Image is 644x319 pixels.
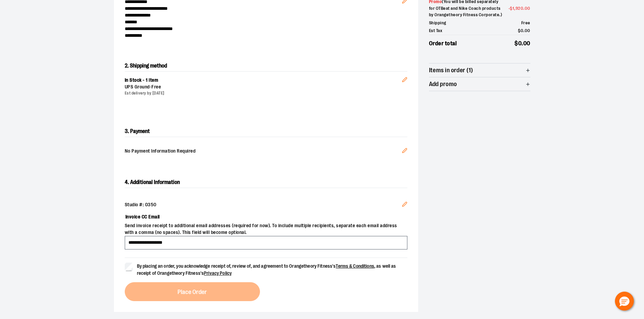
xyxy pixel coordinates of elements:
[125,211,407,222] label: Invoice CC Email
[429,27,443,34] span: Est Tax
[397,142,413,161] button: Edit
[518,28,521,33] span: $
[125,84,402,90] div: UPS Ground -
[429,77,530,91] button: Add promo
[523,6,525,11] span: .
[125,202,407,208] div: Studio #: 0350
[125,90,402,96] div: Est delivery by [DATE]
[336,263,374,269] a: Terms & Conditions
[515,40,518,47] span: $
[125,263,133,271] input: By placing an order, you acknowledge receipt of, review of, and agreement to Orangetheory Fitness...
[429,67,473,74] span: Items in order (1)
[521,20,530,25] span: Free
[429,20,446,26] span: Shipping
[204,270,232,276] a: Privacy Policy
[514,6,516,11] span: ,
[125,60,407,71] h2: 2. Shipping method
[521,28,524,33] span: 0
[525,6,530,11] span: 00
[512,6,515,11] span: 1
[397,66,413,90] button: Edit
[429,63,530,77] button: Items in order (1)
[429,39,457,48] span: Order total
[525,28,530,33] span: 00
[522,40,523,47] span: .
[151,84,161,89] span: Free
[523,40,530,47] span: 00
[429,81,457,87] span: Add promo
[137,263,396,276] span: By placing an order, you acknowledge receipt of, review of, and agreement to Orangetheory Fitness...
[125,222,407,236] span: Send invoice receipt to additional email addresses (required for now). To include multiple recipi...
[508,5,530,12] span: -
[518,40,522,47] span: 0
[125,77,402,84] div: In Stock - 1 item
[125,177,407,188] h2: 4. Additional Information
[516,6,524,11] span: 920
[397,196,413,214] button: Edit
[615,292,634,311] button: Hello, have a question? Let’s chat.
[523,28,525,33] span: .
[125,126,407,137] h2: 3. Payment
[125,148,402,155] span: No Payment Information Required
[510,6,512,11] span: $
